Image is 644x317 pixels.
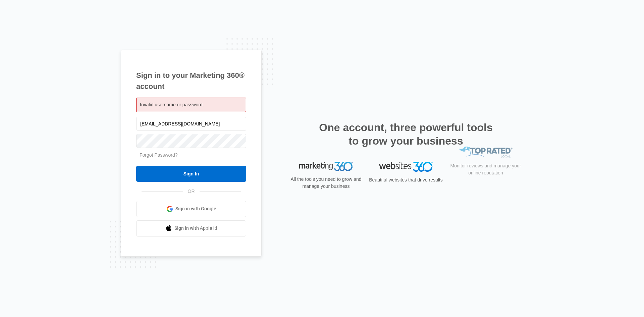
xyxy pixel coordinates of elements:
[140,102,204,107] span: Invalid username or password.
[174,225,217,232] span: Sign in with Apple Id
[317,121,495,148] h2: One account, three powerful tools to grow your business
[368,176,443,183] p: Beautiful websites that drive results
[140,152,178,158] a: Forgot Password?
[459,162,513,173] img: Top Rated Local
[288,176,364,190] p: All the tools you need to grow and manage your business
[136,166,246,182] input: Sign In
[183,188,200,195] span: OR
[379,162,433,171] img: Websites 360
[136,220,246,236] a: Sign in with Apple Id
[136,117,246,131] input: Email
[175,205,216,212] span: Sign in with Google
[136,201,246,217] a: Sign in with Google
[136,70,246,92] h1: Sign in to your Marketing 360® account
[299,162,353,171] img: Marketing 360
[448,177,523,192] p: Monitor reviews and manage your online reputation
